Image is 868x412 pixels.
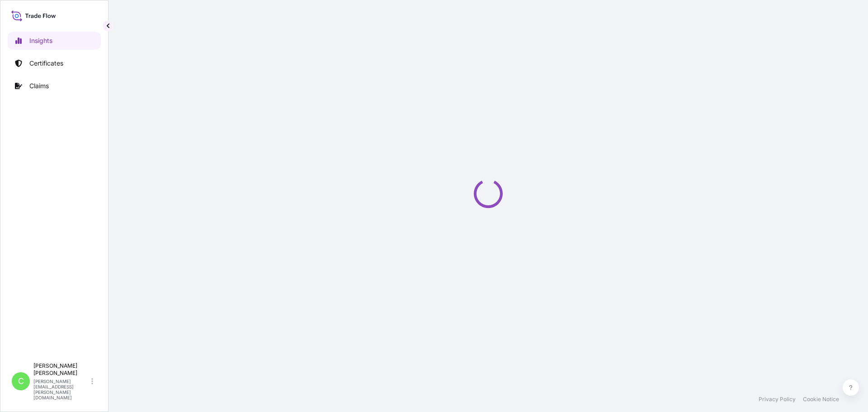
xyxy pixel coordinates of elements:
[33,362,90,377] p: [PERSON_NAME] [PERSON_NAME]
[803,396,839,403] a: Cookie Notice
[8,54,101,72] a: Certificates
[759,396,796,403] a: Privacy Policy
[8,77,101,95] a: Claims
[8,32,101,50] a: Insights
[33,379,90,400] p: [PERSON_NAME][EMAIL_ADDRESS][PERSON_NAME][DOMAIN_NAME]
[29,36,52,45] p: Insights
[29,81,49,90] p: Claims
[29,59,63,68] p: Certificates
[18,377,24,386] span: C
